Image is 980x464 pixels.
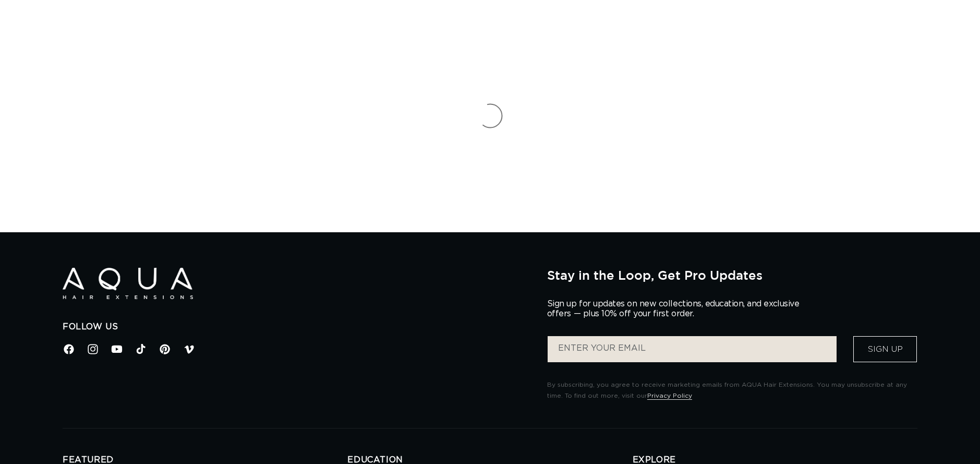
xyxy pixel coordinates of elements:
[547,379,917,402] p: By subscribing, you agree to receive marketing emails from AQUA Hair Extensions. You may unsubscr...
[853,336,917,362] button: Sign Up
[63,322,531,332] h2: Follow Us
[547,299,808,319] p: Sign up for updates on new collections, education, and exclusive offers — plus 10% off your first...
[547,268,917,282] h2: Stay in the Loop, Get Pro Updates
[548,336,837,362] input: ENTER YOUR EMAIL
[63,268,193,300] img: Aqua Hair Extensions
[647,392,692,399] a: Privacy Policy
